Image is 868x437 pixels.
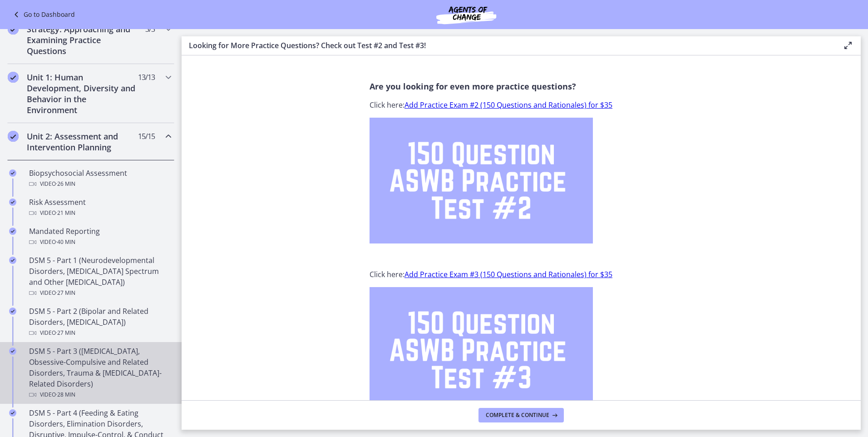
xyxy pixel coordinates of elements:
i: Completed [8,131,19,142]
span: · 27 min [56,288,75,298]
p: Click here: [370,269,673,280]
div: DSM 5 - Part 2 (Bipolar and Related Disorders, [MEDICAL_DATA]) [29,306,171,338]
span: · 27 min [56,328,75,338]
a: Go to Dashboard [11,9,75,20]
div: Video [29,328,171,338]
img: 150_Question_ASWB_Practice_Test__2.png [370,118,593,243]
i: Completed [9,409,16,417]
img: Agents of Change Social Work Test Prep [412,4,521,25]
i: Completed [9,308,16,315]
h3: Looking for More Practice Questions? Check out Test #2 and Test #3! [189,40,828,51]
img: 150_Question_ASWB_Practice_Test__3.png [370,287,593,413]
span: 3 / 3 [145,24,155,35]
div: Video [29,389,171,400]
h2: Strategy: Approaching and Examining Practice Questions [27,24,138,56]
div: Mandated Reporting [29,226,171,248]
i: Completed [9,257,16,264]
i: Completed [8,72,19,83]
h2: Unit 1: Human Development, Diversity and Behavior in the Environment [27,72,138,115]
div: DSM 5 - Part 1 (Neurodevelopmental Disorders, [MEDICAL_DATA] Spectrum and Other [MEDICAL_DATA]) [29,255,171,298]
div: Video [29,237,171,248]
i: Completed [9,169,16,177]
span: · 26 min [56,179,75,189]
span: · 40 min [56,237,75,248]
i: Completed [9,348,16,355]
button: Complete & continue [478,408,564,422]
span: · 21 min [56,208,75,218]
span: Are you looking for even more practice questions? [370,81,576,92]
a: Add Practice Exam #3 (150 Questions and Rationales) for $35 [404,269,612,279]
span: · 28 min [56,389,75,400]
div: Video [29,179,171,189]
p: Click here: [370,99,673,110]
div: Risk Assessment [29,197,171,218]
span: 13 / 13 [138,72,155,83]
span: Complete & continue [486,412,549,419]
i: Completed [9,228,16,235]
a: Add Practice Exam #2 (150 Questions and Rationales) for $35 [404,100,612,110]
span: 15 / 15 [138,131,155,142]
i: Completed [9,199,16,206]
div: DSM 5 - Part 3 ([MEDICAL_DATA], Obsessive-Compulsive and Related Disorders, Trauma & [MEDICAL_DAT... [29,346,171,400]
h2: Unit 2: Assessment and Intervention Planning [27,131,138,153]
div: Video [29,288,171,298]
div: Biopsychosocial Assessment [29,168,171,189]
i: Completed [8,24,19,35]
div: Video [29,208,171,218]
